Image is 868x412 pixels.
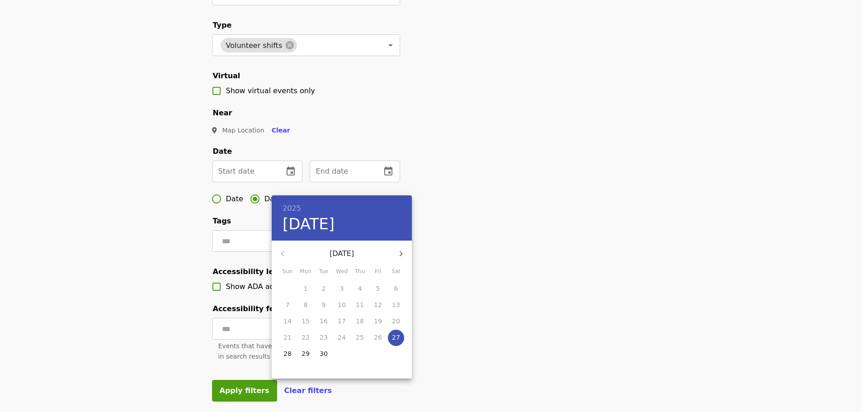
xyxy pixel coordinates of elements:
[316,346,332,362] button: 30
[392,333,400,342] p: 27
[293,248,390,259] p: [DATE]
[320,349,328,358] p: 30
[279,346,296,362] button: 28
[283,215,335,234] button: [DATE]
[279,267,296,276] span: Sun
[297,267,314,276] span: Mon
[297,346,314,362] button: 29
[283,349,292,358] p: 28
[334,267,350,276] span: Wed
[388,267,404,276] span: Sat
[283,202,301,215] button: 2025
[370,267,386,276] span: Fri
[352,267,368,276] span: Thu
[302,349,310,358] p: 29
[316,267,332,276] span: Tue
[388,330,404,346] button: 27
